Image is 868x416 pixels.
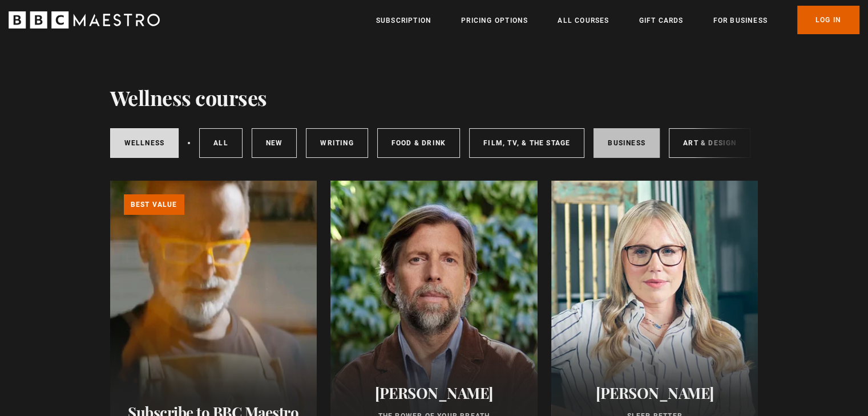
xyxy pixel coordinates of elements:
[110,85,267,109] h1: Wellness courses
[110,128,179,158] a: Wellness
[199,128,243,158] a: All
[461,15,528,26] a: Pricing Options
[344,384,524,402] h2: [PERSON_NAME]
[377,128,460,158] a: Food & Drink
[669,128,750,158] a: Art & Design
[594,128,660,158] a: Business
[124,194,184,215] p: Best value
[376,15,431,26] a: Subscription
[469,128,584,158] a: Film, TV, & The Stage
[639,15,683,26] a: Gift Cards
[558,15,609,26] a: All Courses
[306,128,368,158] a: Writing
[713,15,767,26] a: For business
[565,384,745,402] h2: [PERSON_NAME]
[9,11,160,28] svg: BBC Maestro
[797,6,859,34] a: Log In
[252,128,297,158] a: New
[376,6,859,34] nav: Primary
